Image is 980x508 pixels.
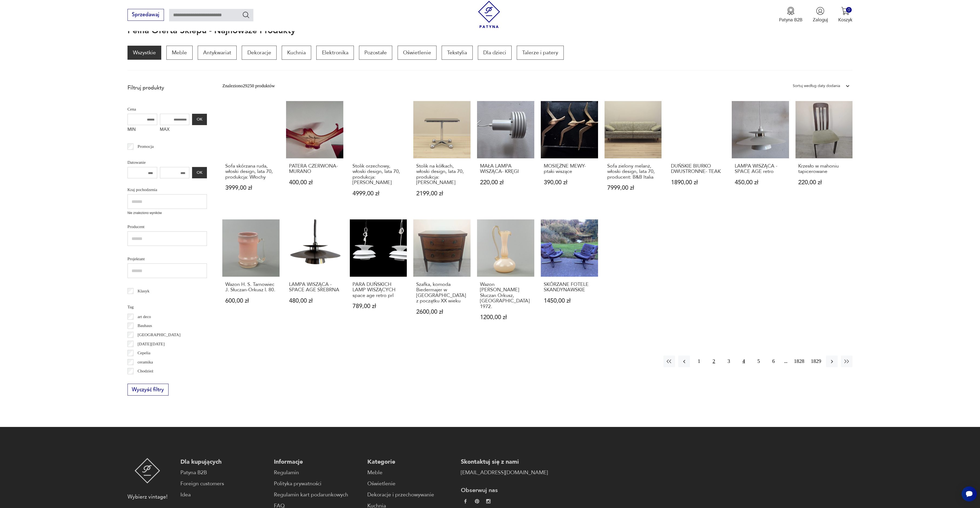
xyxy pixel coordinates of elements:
h3: Stolik orzechowy, włoski design, lata 70, produkcja: [PERSON_NAME] [353,163,404,186]
p: Koszyk [838,17,853,23]
p: Informacje [274,458,361,466]
a: Polityka prywatności [274,480,361,488]
label: MAX [160,125,190,135]
a: Sofa zielony melanż, włoski design, lata 70, producent: B&B ItaliaSofa zielony melanż, włoski des... [605,101,662,209]
a: Idea [180,491,267,499]
button: 1 [693,356,705,367]
p: 1890,00 zł [671,180,722,185]
a: Meble [367,469,454,477]
h3: Wazon [PERSON_NAME] Słuczan Orkusz, [GEOGRAPHIC_DATA] 1972. [480,282,531,309]
iframe: Smartsupp widget button [962,486,977,502]
button: Zaloguj [813,7,828,23]
p: Skontaktuj się z nami [461,458,548,466]
button: 6 [768,356,779,367]
p: Patyna B2B [779,17,803,23]
button: 3 [723,356,735,367]
img: c2fd9cf7f39615d9d6839a72ae8e59e5.webp [486,499,491,503]
p: 4999,00 zł [353,191,404,196]
p: 789,00 zł [353,303,404,309]
a: Sprzedawaj [127,13,164,17]
p: 450,00 zł [735,180,786,185]
p: 220,00 zł [798,180,850,185]
p: 400,00 zł [289,180,340,185]
button: OK [192,167,207,178]
h3: LAMPA WISZĄCA - SPACE AGE SREBRNA [289,282,340,293]
a: Foreign customers [180,480,267,488]
a: Talerze i patery [517,46,563,60]
button: 1829 [809,356,823,367]
button: OK [192,114,207,125]
a: MAŁA LAMPA WISZĄCA- KRĘGIMAŁA LAMPA WISZĄCA- KRĘGI220,00 zł [477,101,534,209]
button: 0Koszyk [838,7,853,23]
a: Sofa skórzana ruda, włoski design, lata 70, produkcja: WłochySofa skórzana ruda, włoski design, l... [222,101,280,209]
a: Wazon H. S. Tarnowiec J. Słuczan-Orkusz l. 80.Wazon H. S. Tarnowiec J. Słuczan-Orkusz l. 80.600,0... [222,219,280,333]
img: Ikonka użytkownika [816,7,824,15]
a: Antykwariat [198,46,237,60]
h3: Wazon H. S. Tarnowiec J. Słuczan-Orkusz l. 80. [225,282,277,293]
p: Projektant [127,255,207,262]
h3: Sofa zielony melanż, włoski design, lata 70, producent: B&B Italia [607,163,659,180]
p: Dla dzieci [478,46,512,60]
a: Wazon amfora J. Słuczan Orkusz, Kraków 1972.Wazon [PERSON_NAME] Słuczan Orkusz, [GEOGRAPHIC_DATA]... [477,219,534,333]
img: da9060093f698e4c3cedc1453eec5031.webp [463,499,468,503]
h1: Pełna oferta sklepu - najnowsze produkty [127,26,295,35]
p: 480,00 zł [289,298,340,304]
a: Oświetlenie [398,46,437,60]
h3: Krzesło w mahoniu tapicerowane [798,163,850,175]
button: 5 [753,356,764,367]
button: 1828 [792,356,806,367]
p: Wybierz vintage! [127,493,167,501]
p: Cepelia [137,349,150,356]
a: Dekoracje [242,46,276,60]
a: Regulamin [274,469,361,477]
a: Wszystkie [127,46,161,60]
a: Szafka, komoda Biedermajer w mahoniu z początku XX wiekuSzafka, komoda Biedermajer w [GEOGRAPHIC_... [413,219,471,333]
h3: DUŃSKIE BIURKO DWUSTRONNE- TEAK [671,163,722,175]
p: 3999,00 zł [225,185,277,191]
a: Patyna B2B [180,469,267,477]
h3: Szafka, komoda Biedermajer w [GEOGRAPHIC_DATA] z początku XX wieku [416,282,468,304]
button: Patyna B2B [779,7,803,23]
p: Ćmielów [137,377,153,384]
a: LAMPA WISZĄCA - SPACE AGE retroLAMPA WISZĄCA - SPACE AGE retro450,00 zł [732,101,789,209]
button: Sprzedawaj [127,9,164,21]
a: Tekstylia [442,46,472,60]
h3: Stolik na kółkach, włoski design, lata 70, produkcja: [PERSON_NAME] [416,163,468,186]
div: Znaleziono 29250 produktów [222,82,275,89]
p: Kraj pochodzenia [127,186,207,193]
p: Kategorie [367,458,454,466]
button: 4 [738,356,750,367]
a: DUŃSKIE BIURKO DWUSTRONNE- TEAKDUŃSKIE BIURKO DWUSTRONNE- TEAK1890,00 zł [668,101,725,209]
a: Krzesło w mahoniu tapicerowaneKrzesło w mahoniu tapicerowane220,00 zł [796,101,853,209]
a: Oświetlenie [367,480,454,488]
a: PARA DUŃSKICH LAMP WISZĄCYCH space age retro prlPARA DUŃSKICH LAMP WISZĄCYCH space age retro prl7... [350,219,407,333]
a: SKÓRZANE FOTELE SKANDYNAWSKIESKÓRZANE FOTELE SKANDYNAWSKIE1450,00 zł [541,219,598,333]
div: Sortuj według daty dodania [793,82,840,89]
p: 600,00 zł [225,298,277,304]
a: Dekoracje i przechowywanie [367,491,454,499]
a: Meble [166,46,192,60]
img: Ikona koszyka [841,7,850,15]
a: Stolik na kółkach, włoski design, lata 70, produkcja: AllegriStolik na kółkach, włoski design, la... [413,101,471,209]
h3: Sofa skórzana ruda, włoski design, lata 70, produkcja: Włochy [225,163,277,180]
p: Zaloguj [813,17,828,23]
p: Chodzież [137,367,153,375]
p: Cena [127,106,207,113]
p: Promocja [137,143,154,150]
p: 220,00 zł [480,180,531,185]
a: Kuchnia [282,46,311,60]
h3: MAŁA LAMPA WISZĄCA- KRĘGI [480,163,531,175]
p: Bauhaus [137,322,152,329]
button: 2 [708,356,720,367]
p: Elektronika [316,46,354,60]
img: Patyna - sklep z meblami i dekoracjami vintage [475,1,503,28]
a: MOSIĘŻNE MEWY-ptaki wisząceMOSIĘŻNE MEWY-ptaki wiszące390,00 zł [541,101,598,209]
p: Tag [127,303,207,310]
p: Klasyk [137,288,149,295]
p: art deco [137,313,151,320]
